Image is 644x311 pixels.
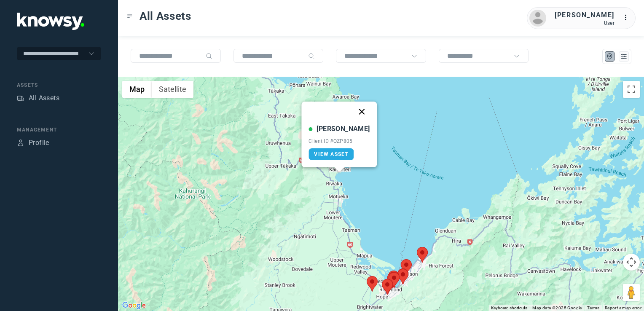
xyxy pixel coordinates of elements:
[587,306,600,310] a: Terms (opens in new tab)
[555,20,614,26] div: User
[17,93,59,103] a: AssetsAll Assets
[17,13,84,30] img: Application Logo
[314,151,348,157] span: View Asset
[555,10,614,20] div: [PERSON_NAME]
[206,53,212,59] div: Search
[17,139,24,147] div: Profile
[623,13,633,24] div: :
[317,124,370,134] div: [PERSON_NAME]
[352,102,372,122] button: Close
[606,53,614,60] div: Map
[308,53,315,59] div: Search
[623,81,640,98] button: Toggle fullscreen view
[127,13,133,19] div: Toggle Menu
[623,13,633,23] div: :
[120,300,148,311] img: Google
[605,306,641,310] a: Report a map error
[623,284,640,301] button: Drag Pegman onto the map to open Street View
[623,254,640,271] button: Map camera controls
[309,148,354,160] a: View Asset
[122,81,152,98] button: Show street map
[17,138,49,148] a: ProfileProfile
[140,8,191,24] span: All Assets
[29,93,59,103] div: All Assets
[491,305,527,311] button: Keyboard shortcuts
[29,138,49,148] div: Profile
[17,81,101,89] div: Assets
[529,10,546,27] img: avatar.png
[120,300,148,311] a: Open this area in Google Maps (opens a new window)
[17,126,101,134] div: Management
[17,94,24,102] div: Assets
[152,81,193,98] button: Show satellite imagery
[620,53,628,60] div: List
[532,306,582,310] span: Map data ©2025 Google
[623,14,632,21] tspan: ...
[309,138,370,144] div: Client ID #QZP805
